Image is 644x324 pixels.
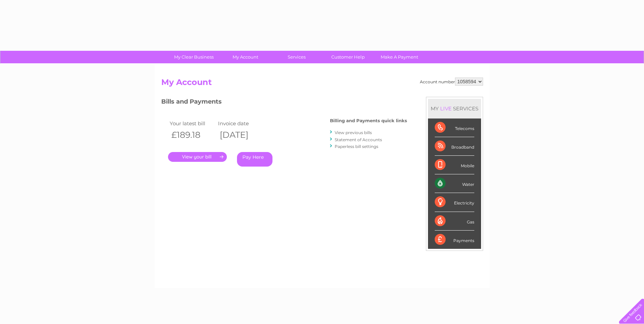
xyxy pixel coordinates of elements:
div: Water [435,174,474,193]
a: Services [269,51,325,63]
a: Pay Here [237,152,272,167]
h2: My Account [161,78,483,90]
div: Mobile [435,156,474,174]
div: LIVE [439,105,453,112]
a: Customer Help [320,51,376,63]
a: My Clear Business [166,51,222,63]
h3: Bills and Payments [161,97,407,109]
td: Invoice date [216,119,265,128]
td: Your latest bill [168,119,217,128]
div: MY SERVICES [428,99,481,118]
th: £189.18 [168,128,217,142]
div: Broadband [435,137,474,156]
div: Electricity [435,193,474,212]
div: Account number [420,78,483,86]
a: View previous bills [335,130,372,135]
h4: Billing and Payments quick links [330,118,407,123]
div: Telecoms [435,118,474,137]
a: . [168,152,227,162]
a: Paperless bill settings [335,144,378,149]
div: Payments [435,231,474,249]
div: Gas [435,212,474,231]
th: [DATE] [216,128,265,142]
a: Statement of Accounts [335,137,382,142]
a: My Account [217,51,273,63]
a: Make A Payment [372,51,427,63]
